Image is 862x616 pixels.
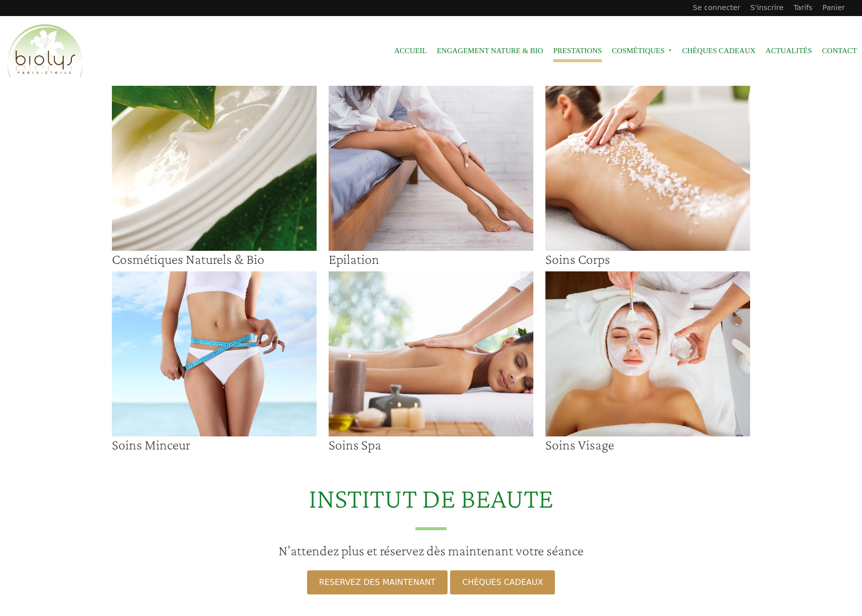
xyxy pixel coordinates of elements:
a: RESERVEZ DES MAINTENANT [307,570,448,594]
a: Actualités [766,40,812,62]
a: Accueil [394,40,427,62]
img: Accueil [5,23,85,80]
h3: Cosmétiques Naturels & Bio [112,251,317,268]
h2: INSTITUT DE BEAUTE [6,482,856,530]
img: Epilation [329,86,533,251]
img: Cosmétiques Naturels & Bio [112,86,317,251]
h3: Soins Corps [545,251,750,268]
img: Soins visage institut biolys paris [545,271,750,436]
span: » [668,49,672,53]
img: soins spa institut biolys paris [329,271,533,436]
a: Prestations [553,40,602,62]
img: Soins Minceur [112,271,317,436]
h3: Epilation [329,251,533,268]
a: Chèques cadeaux [682,40,756,62]
h3: Soins Spa [329,436,533,453]
a: Engagement Nature & Bio [437,40,543,62]
h3: Soins Visage [545,436,750,453]
a: CHÈQUES CADEAUX [450,570,555,594]
span: Cosmétiques [612,40,672,62]
a: Contact [822,40,857,62]
h3: N’attendez plus et réservez dès maintenant votre séance [6,542,856,559]
img: Soins Corps [545,86,750,251]
h3: Soins Minceur [112,436,317,453]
